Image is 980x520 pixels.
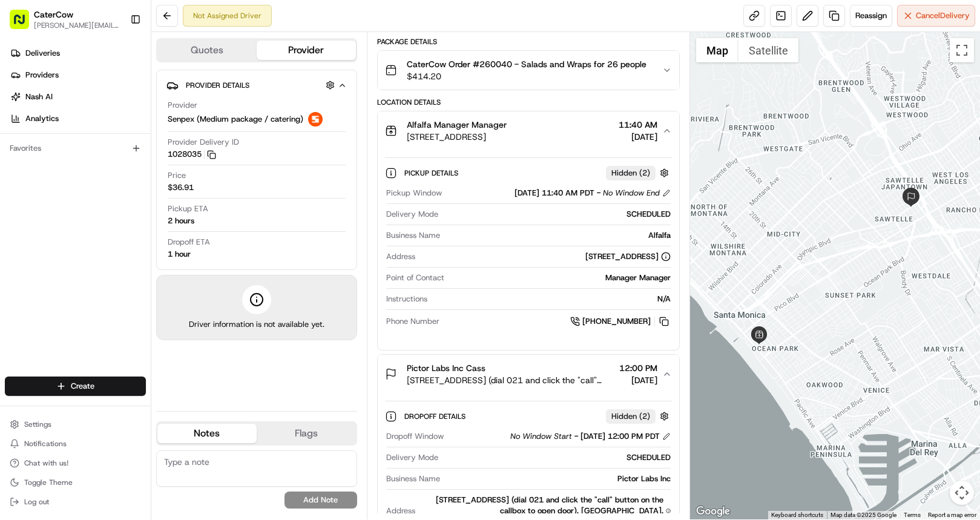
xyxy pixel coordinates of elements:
span: Map data ©2025 Google [830,512,896,518]
span: Instructions [386,294,427,304]
a: 💻API Documentation [97,171,199,193]
button: CancelDelivery [897,5,975,27]
a: Report a map error [928,512,976,518]
span: Create [71,381,94,392]
a: [PHONE_NUMBER] [570,315,671,328]
button: Toggle fullscreen view [950,38,974,62]
span: $414.20 [407,70,646,82]
div: 1 hour [168,249,191,260]
span: Deliveries [25,48,60,59]
span: 12:00 PM [619,362,657,374]
div: [STREET_ADDRESS] [585,251,671,262]
span: Pickup ETA [168,203,208,214]
span: $36.91 [168,182,194,193]
span: Analytics [25,113,59,124]
button: Toggle Theme [5,474,146,491]
button: Show satellite imagery [738,38,798,62]
span: Alfalfa Manager Manager [407,119,507,131]
button: Settings [5,416,146,433]
span: Nash AI [25,91,53,102]
span: Pickup Details [404,168,461,178]
span: Provider [168,100,197,111]
div: SCHEDULED [443,452,671,463]
span: Provider Delivery ID [168,137,239,148]
span: [DATE] 12:00 PM PDT [580,431,660,442]
a: Analytics [5,109,151,128]
span: [PHONE_NUMBER] [582,316,651,327]
button: CaterCow[PERSON_NAME][EMAIL_ADDRESS][DOMAIN_NAME] [5,5,125,34]
div: Package Details [377,37,680,47]
a: Deliveries [5,44,151,63]
span: Pickup Window [386,188,442,199]
span: No Window Start [510,431,572,442]
span: Address [386,505,415,516]
span: Dropoff ETA [168,237,210,248]
span: No Window End [603,188,660,199]
span: Notifications [24,439,67,449]
span: Business Name [386,230,440,241]
div: N/A [432,294,671,304]
button: Provider [257,41,356,60]
button: 1028035 [168,149,216,160]
button: Show street map [696,38,738,62]
div: Alfalfa [445,230,671,241]
button: Pictor Labs Inc Cass[STREET_ADDRESS] (dial 021 and click the "call" button on the callbox to open... [378,355,679,393]
span: [DATE] [619,374,657,386]
span: Knowledge Base [24,176,93,188]
div: Pictor Labs Inc [445,473,671,484]
span: Pictor Labs Inc Cass [407,362,485,374]
button: Keyboard shortcuts [771,511,823,519]
div: SCHEDULED [443,209,671,220]
button: Alfalfa Manager Manager[STREET_ADDRESS]11:40 AM[DATE] [378,111,679,150]
img: Nash [12,12,36,36]
a: Terms [904,512,921,518]
a: Open this area in Google Maps (opens a new window) [693,504,733,519]
a: 📗Knowledge Base [7,171,97,193]
span: CaterCow Order #260040 - Salads and Wraps for 26 people [407,58,646,70]
span: Senpex (Medium package / catering) [168,114,303,125]
span: - [574,431,578,442]
img: Google [693,504,733,519]
span: Phone Number [386,316,439,327]
span: Chat with us! [24,458,68,468]
a: Powered byPylon [85,205,146,214]
span: Business Name [386,473,440,484]
span: Cancel Delivery [916,10,970,21]
span: Log out [24,497,49,507]
div: Alfalfa Manager Manager[STREET_ADDRESS]11:40 AM[DATE] [378,150,679,350]
p: Welcome 👋 [12,48,220,68]
span: Delivery Mode [386,452,438,463]
span: [DATE] 11:40 AM PDT [515,188,594,199]
div: Manager Manager [449,272,671,283]
button: Create [5,377,146,396]
img: 1736555255976-a54dd68f-1ca7-489b-9aae-adbdc363a1c4 [12,116,34,137]
span: API Documentation [114,176,194,188]
span: Hidden ( 2 ) [611,168,650,179]
span: Dropoff Details [404,412,468,421]
button: Hidden (2) [606,165,672,180]
span: - [597,188,600,199]
span: Price [168,170,186,181]
button: Start new chat [206,119,220,134]
button: [PERSON_NAME][EMAIL_ADDRESS][DOMAIN_NAME] [34,21,120,30]
span: Point of Contact [386,272,444,283]
span: Provider Details [186,81,249,90]
div: Location Details [377,97,680,107]
button: Quotes [157,41,257,60]
button: Provider Details [166,75,347,95]
span: [DATE] [619,131,657,143]
div: 💻 [102,177,112,186]
button: Log out [5,493,146,510]
span: Delivery Mode [386,209,438,220]
span: Toggle Theme [24,478,73,487]
div: We're available if you need us! [41,128,153,137]
button: Hidden (2) [606,409,672,424]
button: Notes [157,424,257,443]
button: Notifications [5,435,146,452]
button: CaterCow Order #260040 - Salads and Wraps for 26 people$414.20 [378,51,679,90]
span: [STREET_ADDRESS] [407,131,507,143]
span: Settings [24,420,51,429]
div: Start new chat [41,116,199,128]
button: Map camera controls [950,481,974,505]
